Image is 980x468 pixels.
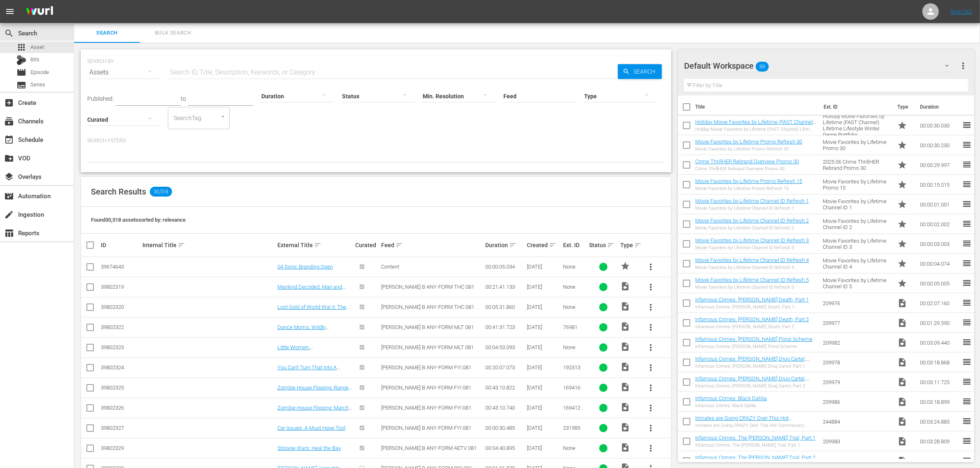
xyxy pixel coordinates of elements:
span: reorder [962,219,972,229]
td: 209979 [819,372,894,392]
span: more_vert [646,403,656,413]
td: 2025.06 Crime ThrillHER Rebrand Promo 30 [819,155,894,175]
a: Car Issues: A Must Have Tool [277,425,345,431]
span: Reports [4,228,14,238]
span: Series [16,80,26,90]
div: 39802319 [101,284,140,290]
td: 209983 [819,431,894,451]
span: reorder [962,436,972,446]
div: [DATE] [527,304,561,310]
div: Movie Favorites by Lifetime Promo Refresh 15 [695,186,802,191]
span: [PERSON_NAME] B ANY-FORM AETV 081 [381,445,477,451]
span: reorder [962,160,972,169]
div: 39802327 [101,425,140,431]
div: 39674643 [101,264,140,270]
div: None [563,445,587,451]
div: None [563,264,587,270]
div: Default Workspace [684,54,957,77]
a: 04 Sonic Branding Open [277,264,333,270]
span: more_vert [646,322,656,332]
a: Infamous Crimes: The [PERSON_NAME] Trial, Part 2 [695,454,815,461]
span: Asset [16,42,26,52]
span: more_vert [646,363,656,373]
div: [DATE] [527,364,561,371]
div: Inmates are Going CRAZY Over This Hot Commissary Commodity [695,423,816,428]
span: 76981 [563,324,577,330]
td: 00:03:11.725 [917,372,962,392]
a: Lost Gold of World War II: The Team Finds A Mountain of Truth [277,304,352,316]
td: 00:03:24.885 [917,412,962,431]
button: more_vert [641,438,661,458]
button: more_vert [641,257,661,277]
div: Holiday Movie Favorites by Lifetime (FAST Channel) Lifetime Lifestyle Winter Genre Portfolio [695,127,816,132]
span: more_vert [646,262,656,272]
img: ans4CAIJ8jUAAAAAAAAAAAAAAAAAAAAAAAAgQb4GAAAAAAAAAAAAAAAAAAAAAAAAJMjXAAAAAAAAAAAAAAAAAAAAAAAAgAT5G... [20,2,59,21]
span: reorder [962,199,972,209]
span: reorder [962,140,972,150]
button: more_vert [641,378,661,398]
span: reorder [962,377,972,387]
div: Created [527,240,561,250]
button: more_vert [641,338,661,357]
span: more_vert [958,61,968,71]
div: Movie Favorites by Lifetime Channel ID Refresh 1 [695,206,809,211]
td: 00:00:05.005 [917,273,962,293]
span: Schedule [4,135,14,145]
span: Search [4,28,14,38]
span: reorder [962,396,972,406]
span: reorder [962,258,972,268]
span: reorder [962,120,972,130]
td: 00:03:09.440 [917,333,962,352]
a: Infamous Crimes: [PERSON_NAME] Drug Cartel, Part 1 [695,356,809,368]
div: 00:43:10.822 [485,385,524,391]
span: 88 [756,58,769,75]
span: more_vert [646,383,656,393]
td: Movie Favorites by Lifetime Channel ID 2 [819,214,894,234]
div: None [563,344,587,350]
td: 00:02:07.160 [917,293,962,313]
span: [PERSON_NAME] B ANY-FORM MLT 081 [381,324,474,330]
a: You Can't Turn That Into A House: [DATE] Trailer [277,364,340,377]
div: 00:00:05.034 [485,264,524,270]
button: Open [219,113,227,120]
div: 39802325 [101,385,140,391]
span: Video [620,342,630,352]
div: None [563,284,587,290]
td: 00:03:18.899 [917,392,962,412]
a: Infamous Crimes: [PERSON_NAME] Death, Part 1 [695,297,809,303]
a: Little Women: [GEOGRAPHIC_DATA]: Come on Back to Me [277,344,351,363]
a: Dance Moms: Wildly Inappropriate [277,324,329,336]
span: Video [897,397,907,407]
div: [DATE] [527,264,561,270]
a: Infamous Crimes: The [PERSON_NAME] Trial, Part 1 [695,435,815,441]
a: Mankind Decoded: Man and Beast [277,284,345,296]
td: 209977 [819,313,894,333]
td: 00:00:29.997 [917,155,962,175]
td: 00:03:28.809 [917,431,962,451]
span: PROMO [620,261,630,271]
div: None [563,304,587,310]
div: Status [589,240,618,250]
span: 231985 [563,425,580,431]
div: 39802320 [101,304,140,310]
th: Title [695,95,818,118]
a: Zombie House Flipping: March Avenue Madness [277,405,352,417]
td: 00:00:04.074 [917,254,962,273]
a: Infamous Crimes: [PERSON_NAME] Drug Cartel, Part 2 [695,375,809,388]
span: Overlays [4,172,14,182]
div: Type [620,240,638,250]
span: Automation [4,191,14,201]
span: sort [634,241,642,249]
span: 169416 [563,385,580,391]
span: reorder [962,239,972,248]
div: [DATE] [527,425,561,431]
div: Movie Favorites by Lifetime Channel ID Refresh 2 [695,225,809,231]
span: Asset [30,43,44,51]
td: Movie Favorites by Lifetime Channel ID 1 [819,195,894,214]
button: more_vert [641,358,661,378]
span: sort [509,241,517,249]
td: 00:00:03.003 [917,234,962,254]
a: Movie Favorites by Lifetime Promo Refresh 15 [695,178,802,184]
div: Movie Favorites by Lifetime Channel ID Refresh 4 [695,265,809,270]
a: Movie Favorites by Lifetime Channel ID Refresh 3 [695,237,809,243]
